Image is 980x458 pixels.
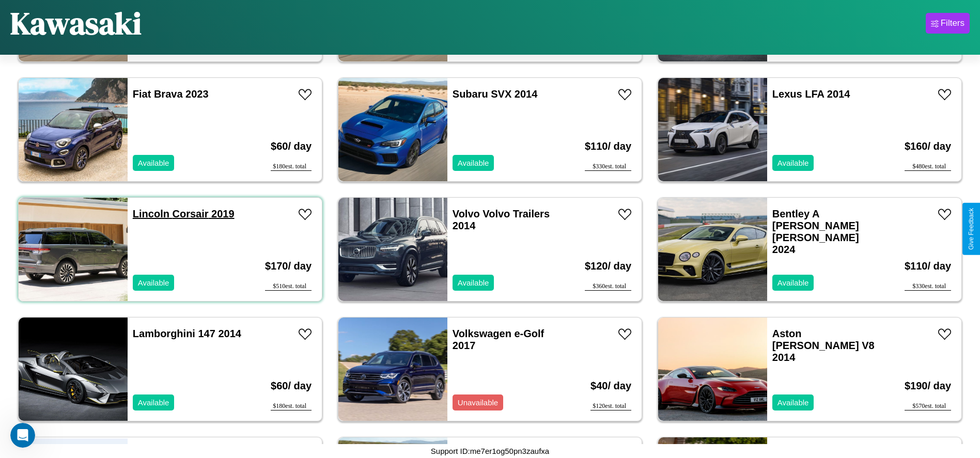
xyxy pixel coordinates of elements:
div: Filters [941,18,965,28]
p: Available [777,396,809,409]
p: Available [138,396,169,409]
h3: $ 110 / day [905,250,951,282]
a: Subaru SVX 2014 [453,88,538,100]
h1: Kawasaki [10,2,142,44]
h3: $ 110 / day [585,130,631,163]
p: Available [138,156,169,170]
div: $ 180 est. total [271,402,312,410]
div: Give Feedback [968,208,975,250]
p: Available [777,156,809,170]
a: Fiat Brava 2023 [133,88,209,100]
div: $ 360 est. total [585,282,631,291]
div: $ 120 est. total [590,402,631,410]
div: $ 180 est. total [271,163,312,171]
h3: $ 60 / day [271,370,312,402]
h3: $ 190 / day [905,370,951,402]
iframe: Intercom live chat [10,423,35,448]
p: Unavailable [458,396,498,409]
div: $ 330 est. total [585,163,631,171]
p: Available [777,276,809,290]
div: $ 570 est. total [905,402,951,410]
a: Aston [PERSON_NAME] V8 2014 [772,328,875,363]
a: Volkswagen e-Golf 2017 [453,328,544,351]
a: Lamborghini 147 2014 [133,328,241,339]
p: Support ID: me7er1og50pn3zaufxa [431,444,549,458]
button: Filters [926,13,970,34]
p: Available [138,276,169,290]
h3: $ 160 / day [905,130,951,163]
h3: $ 40 / day [590,370,631,402]
a: Volvo Volvo Trailers 2014 [453,208,550,231]
div: $ 480 est. total [905,163,951,171]
p: Available [458,156,489,170]
h3: $ 60 / day [271,130,312,163]
a: Bentley A [PERSON_NAME] [PERSON_NAME] 2024 [772,208,859,255]
a: Lexus LFA 2014 [772,88,850,100]
h3: $ 170 / day [265,250,312,282]
div: $ 510 est. total [265,282,312,291]
a: Lincoln Corsair 2019 [133,208,235,219]
div: $ 330 est. total [905,282,951,291]
p: Available [458,276,489,290]
h3: $ 120 / day [585,250,631,282]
